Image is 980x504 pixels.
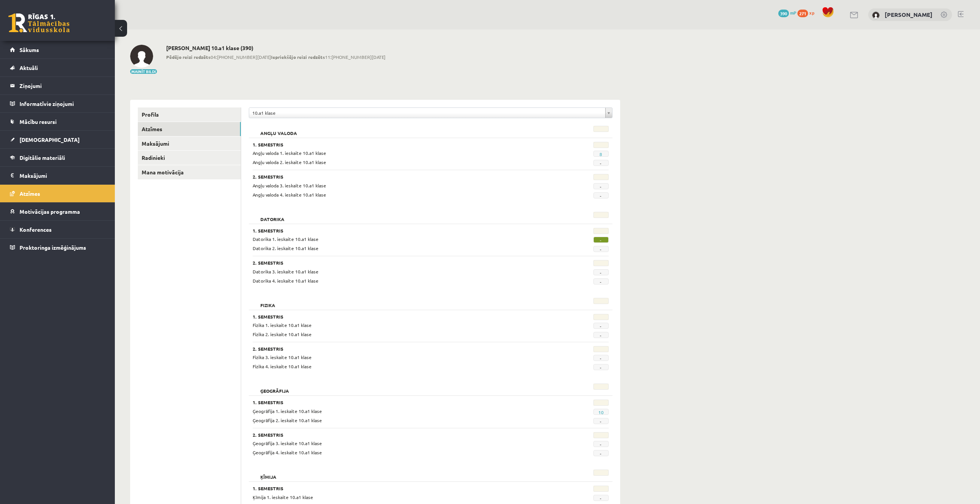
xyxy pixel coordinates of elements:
span: Datorika 3. ieskaite 10.a1 klase [253,268,318,275]
a: Atzīmes [10,185,105,202]
a: Konferences [10,221,105,238]
span: - [593,332,609,338]
span: 390 [778,10,789,17]
span: - [593,441,609,447]
img: Klāvs Krūziņš [872,11,880,19]
a: 8 [599,151,602,157]
span: - [593,246,609,252]
span: Ģeogrāfija 1. ieskaite 10.a1 klase [253,408,322,414]
img: Klāvs Krūziņš [130,45,153,68]
a: 271 xp [797,10,818,16]
a: Sākums [10,41,105,59]
span: Datorika 2. ieskaite 10.a1 klase [253,245,318,251]
h2: Ģeogrāfija [253,384,297,391]
span: Fizika 1. ieskaite 10.a1 klase [253,322,312,328]
a: Maksājumi [138,137,241,151]
span: mP [790,10,796,16]
span: Ģeogrāfija 4. ieskaite 10.a1 klase [253,449,322,455]
h3: 2. Semestris [253,174,547,179]
span: xp [809,10,814,16]
span: Konferences [20,226,52,233]
a: Atzīmes [138,122,241,136]
a: Mana motivācija [138,165,241,179]
a: Mācību resursi [10,113,105,130]
h3: 2. Semestris [253,260,547,265]
span: Proktoringa izmēģinājums [20,244,86,251]
span: - [593,237,609,243]
span: - [593,160,609,166]
b: Pēdējo reizi redzēts [166,54,211,60]
a: Ziņojumi [10,77,105,94]
span: Angļu valoda 3. ieskaite 10.a1 klase [253,182,326,189]
span: - [593,495,609,501]
span: - [593,183,609,189]
h3: 1. Semestris [253,400,547,405]
span: - [593,323,609,329]
a: Maksājumi [10,167,105,184]
b: Iepriekšējo reizi redzēts [271,54,325,60]
a: 10.a1 klase [249,108,612,118]
a: Proktoringa izmēģinājums [10,239,105,256]
span: 04:[PHONE_NUMBER][DATE] 11:[PHONE_NUMBER][DATE] [166,54,385,60]
span: Sākums [20,46,39,53]
h3: 1. Semestris [253,142,547,147]
legend: Maksājumi [20,167,105,184]
span: Mācību resursi [20,118,57,125]
legend: Ziņojumi [20,77,105,94]
h3: 2. Semestris [253,432,547,437]
h2: Datorika [253,212,292,219]
span: [DEMOGRAPHIC_DATA] [20,136,80,143]
span: Fizika 2. ieskaite 10.a1 klase [253,331,312,337]
span: Angļu valoda 4. ieskaite 10.a1 klase [253,192,326,198]
a: Rīgas 1. Tālmācības vidusskola [8,13,70,33]
a: Radinieki [138,151,241,165]
a: [PERSON_NAME] [885,11,933,18]
h2: Ķīmija [253,470,284,477]
span: - [593,269,609,275]
span: Angļu valoda 2. ieskaite 10.a1 klase [253,159,326,165]
h3: 1. Semestris [253,314,547,319]
span: Ķīmija 1. ieskaite 10.a1 klase [253,494,313,500]
h3: 1. Semestris [253,486,547,491]
h2: Fizika [253,298,283,306]
span: Aktuāli [20,64,38,71]
span: Atzīmes [20,190,40,197]
span: 271 [797,10,808,17]
legend: Informatīvie ziņojumi [20,95,105,112]
span: 10.a1 klase [252,108,602,118]
span: Digitālie materiāli [20,154,65,161]
span: Ģeogrāfija 2. ieskaite 10.a1 klase [253,417,322,423]
a: Motivācijas programma [10,203,105,220]
span: - [593,364,609,370]
span: Datorika 1. ieskaite 10.a1 klase [253,236,318,242]
h3: 1. Semestris [253,228,547,233]
a: 10 [598,409,604,415]
span: Ģeogrāfija 3. ieskaite 10.a1 klase [253,440,322,446]
span: Fizika 3. ieskaite 10.a1 klase [253,354,312,360]
a: 390 mP [778,10,796,16]
a: Informatīvie ziņojumi [10,95,105,112]
span: - [593,355,609,361]
span: Datorika 4. ieskaite 10.a1 klase [253,278,318,284]
a: Digitālie materiāli [10,149,105,166]
span: - [593,418,609,424]
a: Aktuāli [10,59,105,76]
span: Angļu valoda 1. ieskaite 10.a1 klase [253,150,326,156]
a: Profils [138,107,241,122]
span: Fizika 4. ieskaite 10.a1 klase [253,363,312,369]
a: [DEMOGRAPHIC_DATA] [10,131,105,148]
span: - [593,192,609,198]
span: Motivācijas programma [20,208,80,215]
h3: 2. Semestris [253,346,547,351]
button: Mainīt bildi [130,69,157,74]
span: - [593,278,609,285]
span: - [593,450,609,456]
h2: [PERSON_NAME] 10.a1 klase (390) [166,45,385,51]
h2: Angļu valoda [253,126,305,133]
